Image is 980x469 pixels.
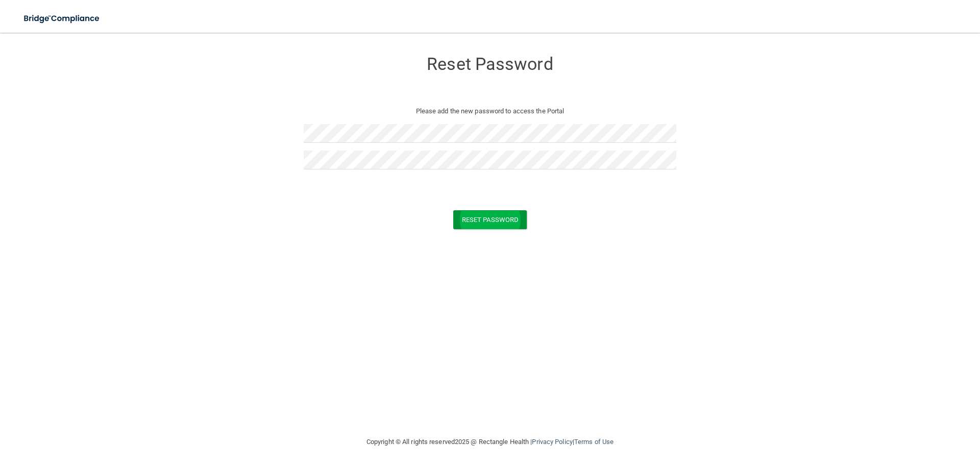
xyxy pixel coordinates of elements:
a: Terms of Use [574,438,614,446]
button: Reset Password [453,210,527,229]
h3: Reset Password [304,55,676,73]
a: Privacy Policy [532,438,572,446]
p: Please add the new password to access the Portal [311,105,669,117]
div: Copyright © All rights reserved 2025 @ Rectangle Health | | [304,426,676,458]
img: bridge_compliance_login_screen.278c3ca4.svg [15,8,109,29]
